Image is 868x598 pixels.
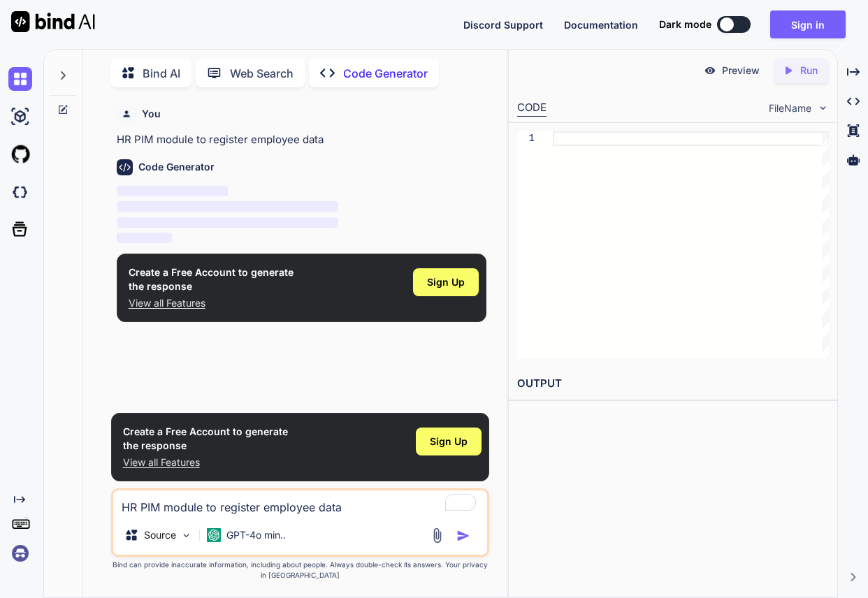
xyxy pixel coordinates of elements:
h1: Create a Free Account to generate the response [123,425,288,453]
p: Web Search [230,65,294,82]
div: 1 [517,131,535,146]
p: HR PIM module to register employee data [117,132,487,148]
img: signin [8,541,32,565]
textarea: To enrich screen reader interactions, please activate Accessibility in Grammarly extension settings [113,490,488,516]
div: CODE [517,100,547,117]
h1: Create a Free Account to generate the response [129,265,294,293]
p: Preview [722,64,760,78]
p: Bind can provide inaccurate information, including about people. Always double-check its answers.... [111,560,490,581]
p: Code Generator [343,65,428,82]
button: Sign in [770,10,846,38]
img: attachment [429,527,445,544]
span: Sign Up [427,275,465,289]
span: ‌ [117,201,339,212]
img: githubLight [8,143,32,166]
p: View all Features [123,455,288,469]
span: ‌ [117,233,172,243]
p: Source [144,528,176,542]
img: darkCloudIdeIcon [8,180,32,204]
p: View all Features [129,296,294,310]
img: chevron down [817,102,829,114]
button: Documentation [564,17,638,32]
h6: You [142,107,161,121]
img: icon [456,529,470,543]
p: Run [800,64,818,78]
p: GPT-4o min.. [226,528,286,542]
img: ai-studio [8,105,32,129]
img: preview [704,64,716,77]
span: Dark mode [659,17,711,31]
img: Pick Models [180,530,192,541]
h2: OUTPUT [509,367,837,400]
p: Bind AI [143,65,180,82]
img: GPT-4o mini [207,528,221,542]
span: Sign Up [430,435,468,449]
img: chat [8,67,32,91]
h6: Code Generator [138,160,215,174]
span: ‌ [117,186,228,196]
button: Discord Support [463,17,543,32]
span: Documentation [564,19,638,31]
span: ‌ [117,217,339,228]
img: Bind AI [11,11,95,32]
span: FileName [769,101,811,115]
span: Discord Support [463,19,543,31]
